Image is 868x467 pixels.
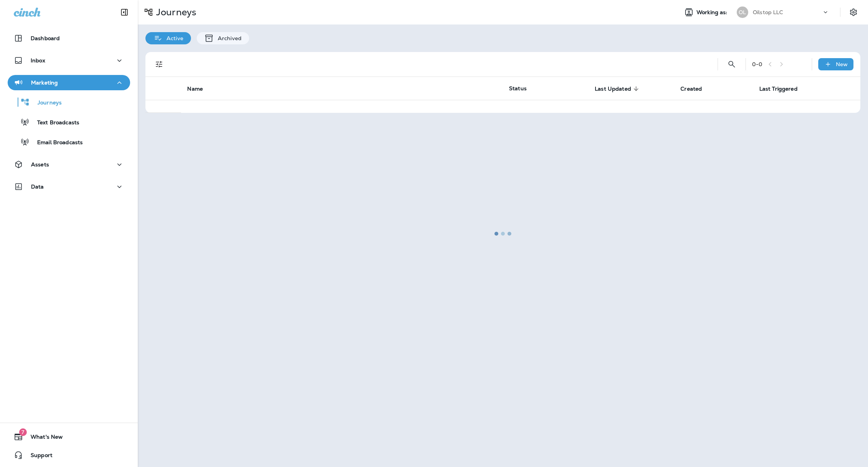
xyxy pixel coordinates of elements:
button: Assets [8,157,130,172]
p: New [836,61,848,67]
button: Dashboard [8,31,130,46]
button: Journeys [8,94,130,110]
p: Assets [31,161,49,168]
button: Email Broadcasts [8,134,130,150]
button: Support [8,447,130,463]
p: Journeys [30,99,62,107]
p: Inbox [31,57,45,63]
span: 7 [19,428,27,436]
button: Marketing [8,75,130,90]
p: Marketing [31,80,58,86]
p: Text Broadcasts [29,119,79,127]
p: Data [31,184,44,190]
button: Inbox [8,53,130,68]
p: Dashboard [31,35,60,41]
p: Email Broadcasts [29,139,83,146]
span: Support [23,452,52,461]
button: 7What's New [8,429,130,444]
span: What's New [23,434,63,443]
button: Data [8,179,130,194]
button: Text Broadcasts [8,114,130,130]
button: Collapse Sidebar [114,5,135,20]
